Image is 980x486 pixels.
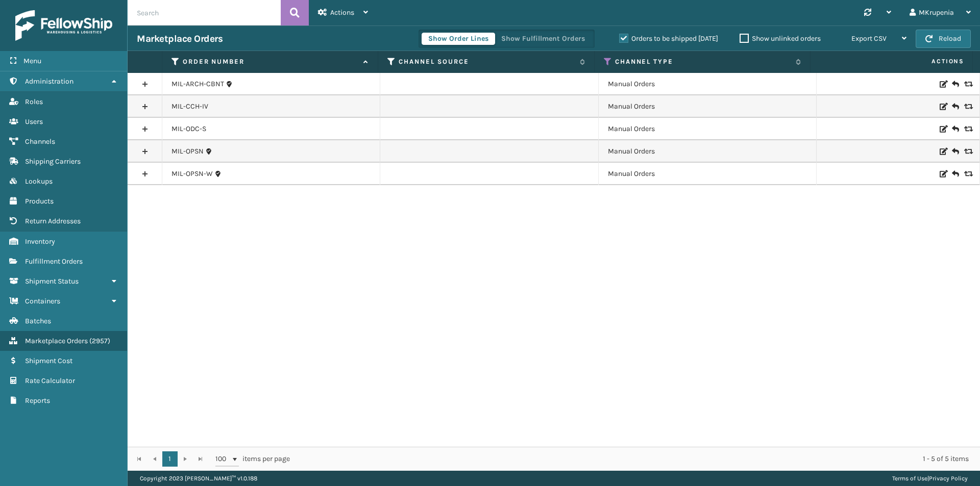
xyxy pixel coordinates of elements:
span: Containers [25,297,60,305]
td: Manual Orders [599,118,817,140]
i: Replace [964,81,970,88]
i: Replace [964,148,970,155]
h3: Marketplace Orders [137,33,223,45]
span: items per page [215,451,290,467]
span: Channels [25,137,55,146]
span: Products [25,197,54,206]
span: Shipment Status [25,277,79,286]
label: Channel Source [399,57,575,66]
label: Order Number [183,57,359,66]
td: Manual Orders [599,140,817,163]
label: Show unlinked orders [740,34,821,43]
label: Orders to be shipped [DATE] [619,34,718,43]
a: MIL-OPSN [171,146,204,157]
span: ( 2957 ) [89,337,110,345]
p: Copyright 2023 [PERSON_NAME]™ v 1.0.188 [140,471,257,486]
i: Edit [940,125,946,133]
span: Users [25,117,43,126]
a: MIL-OPSN-W [171,169,213,179]
td: Manual Orders [599,95,817,118]
i: Replace [964,170,970,177]
span: Shipping Carriers [25,157,81,166]
span: Menu [23,57,41,65]
a: MIL-ARCH-CBNT [171,79,224,89]
i: Create Return Label [952,101,958,112]
span: Return Addresses [25,217,81,225]
button: Show Fulfillment Orders [495,33,592,45]
i: Replace [964,103,970,110]
td: Manual Orders [599,163,817,185]
span: Export CSV [851,34,887,43]
a: Terms of Use [892,475,927,482]
span: 100 [215,454,231,464]
label: Channel Type [615,57,791,66]
span: Reports [25,396,50,405]
i: Replace [964,125,970,133]
i: Edit [940,103,946,110]
i: Create Return Label [952,79,958,89]
button: Show Order Lines [422,33,495,45]
button: Reload [916,30,971,48]
span: Actions [330,8,354,17]
span: Lookups [25,177,53,186]
div: 1 - 5 of 5 items [304,454,969,464]
div: | [892,471,968,486]
i: Create Return Label [952,124,958,134]
a: 1 [162,451,178,467]
a: MIL-ODC-S [171,124,206,134]
span: Rate Calculator [25,376,75,385]
span: Inventory [25,237,55,246]
i: Create Return Label [952,146,958,157]
i: Edit [940,148,946,155]
span: Administration [25,77,73,86]
span: Shipment Cost [25,356,72,365]
i: Create Return Label [952,169,958,179]
i: Edit [940,170,946,177]
span: Fulfillment Orders [25,257,83,266]
a: Privacy Policy [929,475,968,482]
td: Manual Orders [599,73,817,95]
span: Batches [25,317,51,325]
a: MIL-CCH-IV [171,101,208,112]
img: logo [15,10,112,41]
span: Actions [814,53,970,70]
span: Marketplace Orders [25,337,88,345]
span: Roles [25,97,43,106]
i: Edit [940,81,946,88]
